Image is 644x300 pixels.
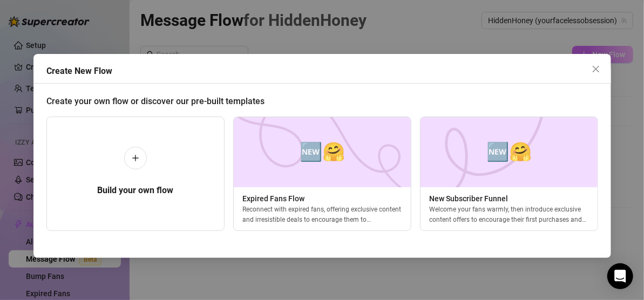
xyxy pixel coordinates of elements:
[46,96,265,106] span: Create your own flow or discover our pre-built templates
[233,193,410,204] span: Expired Fans Flow
[607,263,633,289] div: Open Intercom Messenger
[131,154,139,162] span: plus
[587,65,605,73] span: Close
[233,204,410,224] div: Reconnect with expired fans, offering exclusive content and irresistible deals to encourage them ...
[97,184,173,197] h5: Build your own flow
[587,60,605,78] button: Close
[486,138,531,166] span: 🆕🤗
[299,138,344,166] span: 🆕🤗
[46,65,611,78] div: Create New Flow
[592,65,600,73] span: close
[420,193,597,204] span: New Subscriber Funnel
[420,204,597,224] div: Welcome your fans warmly, then introduce exclusive content offers to encourage their first purcha...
